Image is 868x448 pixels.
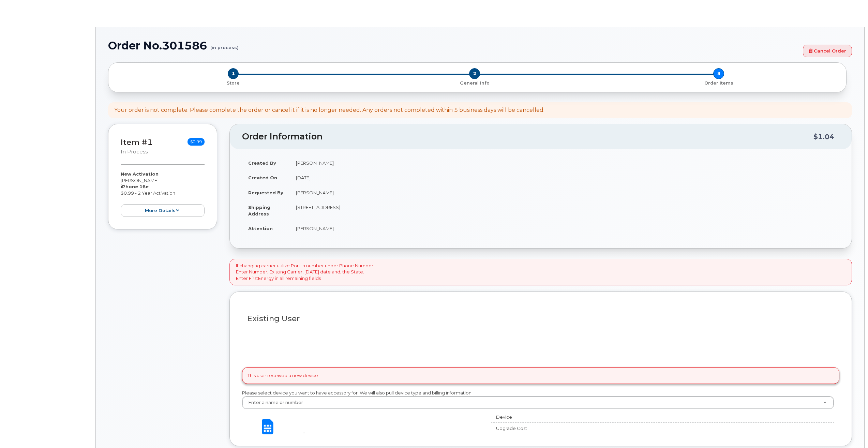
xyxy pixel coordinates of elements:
div: Please select device you want to have accessory for. We will also pull device type and billing in... [242,390,839,409]
td: [DATE] [290,170,839,185]
span: $0.99 [188,138,205,146]
strong: Attention [248,226,273,231]
div: This user received a new device [242,367,839,384]
small: in process [121,149,148,155]
strong: Requested By [248,190,283,195]
span: 1 [228,68,239,79]
h1: Order No.301586 [108,40,799,51]
h2: Order Information [242,132,813,141]
div: $1.04 [813,130,834,143]
a: Cancel Order [803,45,852,57]
td: [PERSON_NAME] [290,221,839,236]
td: [PERSON_NAME] [290,155,839,170]
div: Device [491,414,634,420]
strong: iPhone 16e [121,184,149,189]
strong: Created By [248,160,276,166]
strong: Created On [248,175,277,180]
td: [STREET_ADDRESS] [290,200,839,221]
a: 1 Store [114,79,353,86]
a: 2 General Info [353,79,597,86]
span: Enter a name or number [244,400,303,406]
strong: Shipping Address [248,205,270,216]
div: Upgrade Cost [491,425,634,432]
button: more details [121,204,205,217]
div: Your order is not complete. Please complete the order or cancel it if it is no longer needed. Any... [114,106,544,114]
a: Enter a name or number [242,397,834,409]
a: Item #1 [121,137,153,147]
p: Store [117,80,350,86]
div: [PERSON_NAME] $0.99 - 2 Year Activation [121,171,205,217]
small: (in process) [210,40,239,50]
p: If changing carrier utilize Port In number under Phone Number. Enter Number, Existing Carrier, [D... [236,263,374,282]
h3: Existing User [247,314,834,323]
strong: New Activation [121,171,159,177]
td: [PERSON_NAME] [290,185,839,200]
span: 2 [469,68,480,79]
p: General Info [355,80,594,86]
div: - [303,429,480,436]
